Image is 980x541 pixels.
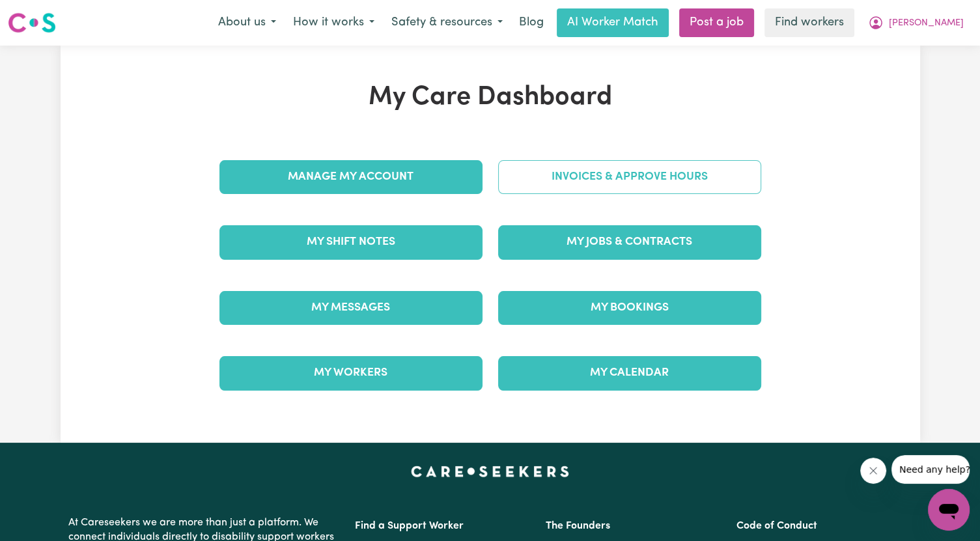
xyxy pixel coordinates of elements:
button: About us [210,9,285,36]
a: The Founders [546,521,610,531]
a: My Bookings [498,291,761,325]
a: My Jobs & Contracts [498,225,761,259]
iframe: Close message [860,458,886,484]
a: Find workers [764,8,854,37]
a: AI Worker Match [557,8,669,37]
a: Post a job [679,8,754,37]
a: My Messages [219,291,483,325]
a: My Shift Notes [219,225,483,259]
a: Find a Support Worker [355,521,464,531]
a: My Workers [219,356,483,390]
a: Blog [511,8,552,37]
img: Careseekers logo [8,11,56,35]
iframe: Button to launch messaging window [928,489,970,531]
button: Safety & resources [383,9,511,36]
a: Manage My Account [219,160,483,194]
a: Careseekers home page [411,466,569,477]
a: Code of Conduct [736,521,817,531]
a: My Calendar [498,356,761,390]
span: [PERSON_NAME] [889,16,964,31]
a: Invoices & Approve Hours [498,160,761,194]
button: How it works [285,9,383,36]
h1: My Care Dashboard [212,82,769,113]
a: Careseekers logo [8,8,56,38]
span: Need any help? [8,9,79,20]
button: My Account [860,9,972,36]
iframe: Message from company [891,455,970,484]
